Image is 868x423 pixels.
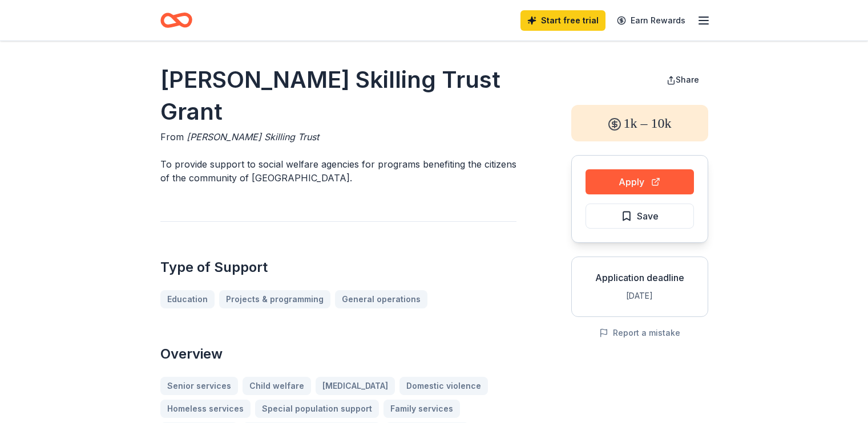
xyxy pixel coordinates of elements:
div: From [160,130,516,144]
div: [DATE] [581,289,699,303]
span: Save [637,209,659,223]
p: To provide support to social welfare agencies for programs benefiting the citizens of the communi... [160,157,516,185]
button: Report a mistake [599,326,680,340]
a: Home [160,7,192,34]
a: Start free trial [520,10,605,31]
a: Earn Rewards [610,10,692,31]
div: Application deadline [581,271,699,284]
button: Apply [586,169,694,194]
div: 1k – 10k [571,105,708,141]
h1: [PERSON_NAME] Skilling Trust Grant [160,64,516,128]
span: Share [676,75,699,84]
h2: Overview [160,345,516,363]
h2: Type of Support [160,258,516,276]
span: [PERSON_NAME] Skilling Trust [187,131,319,143]
button: Save [586,204,694,229]
button: Share [657,68,708,91]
